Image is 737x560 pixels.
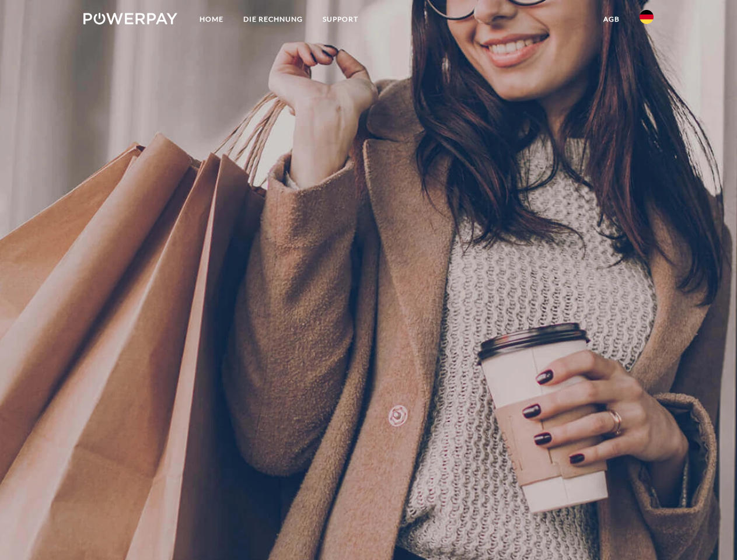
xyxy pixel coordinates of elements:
[233,9,313,30] a: DIE RECHNUNG
[190,9,233,30] a: Home
[593,9,630,30] a: agb
[640,10,654,24] img: de
[313,9,368,30] a: SUPPORT
[83,13,177,24] img: logo-powerpay-white.svg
